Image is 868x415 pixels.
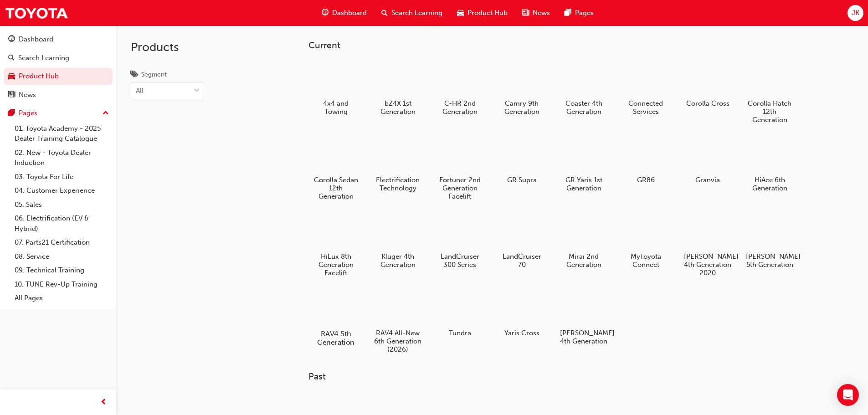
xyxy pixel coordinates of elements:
a: 06. Electrification (EV & Hybrid) [11,211,113,236]
div: All [136,86,144,96]
h5: GR Yaris 1st Generation [560,176,608,192]
span: up-icon [103,108,109,119]
a: Corolla Cross [680,58,735,111]
h5: C-HR 2nd Generation [436,99,484,116]
a: 4x4 and Towing [308,58,363,119]
span: car-icon [457,7,464,19]
span: Dashboard [332,8,367,18]
a: Tundra [432,287,487,340]
a: RAV4 All-New 6th Generation (2026) [370,287,425,357]
button: DashboardSearch LearningProduct HubNews [4,29,113,105]
a: Camry 9th Generation [494,58,549,119]
h5: Mirai 2nd Generation [560,252,608,269]
h5: 4x4 and Towing [312,99,360,116]
a: Corolla Sedan 12th Generation [308,134,363,204]
h5: MyToyota Connect [622,252,670,269]
a: 09. Technical Training [11,263,113,277]
span: JK [852,8,859,18]
a: 04. Customer Experience [11,184,113,198]
h5: RAV4 5th Generation [310,329,361,347]
a: GR Supra [494,134,549,187]
h5: bZ4X 1st Generation [374,99,422,116]
a: Corolla Hatch 12th Generation [742,58,797,127]
div: Dashboard [19,34,53,45]
a: Kluger 4th Generation [370,211,425,272]
h2: Products [131,40,204,55]
a: GR86 [618,134,673,187]
img: Trak [5,3,68,23]
h5: Kluger 4th Generation [374,252,422,269]
div: Pages [19,108,37,118]
h5: GR86 [622,176,670,184]
h5: Corolla Sedan 12th Generation [312,176,360,200]
h3: Past [308,371,826,382]
span: guage-icon [8,36,15,44]
a: LandCruiser 300 Series [432,211,487,272]
a: HiAce 6th Generation [742,134,797,195]
a: 07. Parts21 Certification [11,236,113,250]
button: JK [847,5,863,21]
a: GR Yaris 1st Generation [556,134,611,195]
a: bZ4X 1st Generation [370,58,425,119]
span: News [533,8,550,18]
button: Pages [4,105,113,122]
a: Dashboard [4,31,113,48]
h5: Tundra [436,329,484,337]
span: pages-icon [8,109,15,118]
a: RAV4 5th Generation [308,287,363,348]
a: car-iconProduct Hub [450,4,515,22]
span: news-icon [522,7,529,19]
h5: [PERSON_NAME] 4th Generation [560,329,608,345]
span: down-icon [194,85,200,97]
a: 03. Toyota For Life [11,170,113,184]
a: News [4,87,113,103]
span: car-icon [8,72,15,81]
a: 05. Sales [11,198,113,212]
h5: [PERSON_NAME] 5th Generation [746,252,794,269]
h5: Electrification Technology [374,176,422,192]
a: 10. TUNE Rev-Up Training [11,277,113,292]
h5: Coaster 4th Generation [560,99,608,116]
span: tags-icon [131,71,138,79]
a: All Pages [11,291,113,305]
a: Connected Services [618,58,673,119]
a: 02. New - Toyota Dealer Induction [11,146,113,170]
span: news-icon [8,91,15,99]
h5: LandCruiser 70 [498,252,546,269]
span: guage-icon [322,7,329,19]
a: HiLux 8th Generation Facelift [308,211,363,280]
h5: [PERSON_NAME] 4th Generation 2020 [684,252,732,277]
h5: Granvia [684,176,732,184]
a: Product Hub [4,68,113,85]
span: search-icon [381,7,388,19]
h5: Corolla Cross [684,99,732,108]
a: Fortuner 2nd Generation Facelift [432,134,487,204]
a: 08. Service [11,250,113,264]
span: search-icon [8,54,15,62]
a: pages-iconPages [557,4,601,22]
h5: HiAce 6th Generation [746,176,794,192]
h5: Fortuner 2nd Generation Facelift [436,176,484,200]
a: [PERSON_NAME] 5th Generation [742,211,797,272]
span: prev-icon [100,397,107,408]
h5: Camry 9th Generation [498,99,546,116]
a: Coaster 4th Generation [556,58,611,119]
span: Product Hub [467,8,508,18]
a: Yaris Cross [494,287,549,340]
a: 01. Toyota Academy - 2025 Dealer Training Catalogue [11,122,113,146]
span: pages-icon [565,7,571,19]
a: Search Learning [4,50,113,67]
div: Segment [141,70,167,79]
span: Search Learning [391,8,442,18]
h5: Connected Services [622,99,670,116]
a: LandCruiser 70 [494,211,549,272]
a: MyToyota Connect [618,211,673,272]
span: Pages [575,8,594,18]
a: news-iconNews [515,4,557,22]
h5: LandCruiser 300 Series [436,252,484,269]
a: [PERSON_NAME] 4th Generation [556,287,611,348]
a: Mirai 2nd Generation [556,211,611,272]
h5: Yaris Cross [498,329,546,337]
